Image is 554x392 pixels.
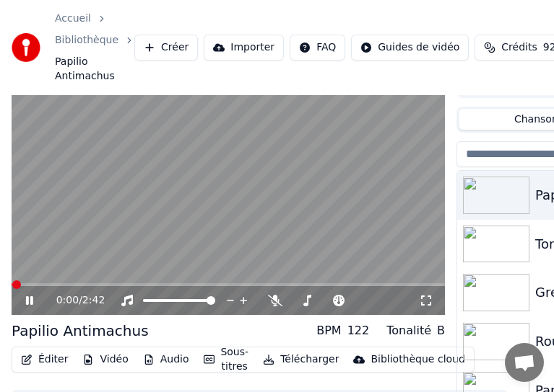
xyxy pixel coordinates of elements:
button: Vidéo [77,349,134,370]
div: Tonalité [386,322,431,339]
button: Éditer [15,349,74,370]
div: Ouvrir le chat [505,343,544,382]
nav: breadcrumb [55,12,134,84]
div: Papilio Antimachus [12,321,149,341]
span: 2:42 [82,293,105,308]
button: Importer [204,35,284,61]
button: Créer [134,35,198,61]
span: 0:00 [56,293,79,308]
div: BPM [316,322,341,339]
button: FAQ [290,35,345,61]
div: / [56,293,91,308]
div: B [437,322,445,339]
span: Crédits [501,40,537,55]
img: youka [12,33,40,62]
span: Papilio Antimachus [55,55,134,84]
a: Accueil [55,12,91,26]
button: Guides de vidéo [351,35,469,61]
button: Télécharger [257,349,345,370]
button: Audio [137,349,195,370]
button: Sous-titres [198,342,255,377]
div: Bibliothèque cloud [371,352,464,367]
a: Bibliothèque [55,33,118,48]
div: 122 [347,322,370,339]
